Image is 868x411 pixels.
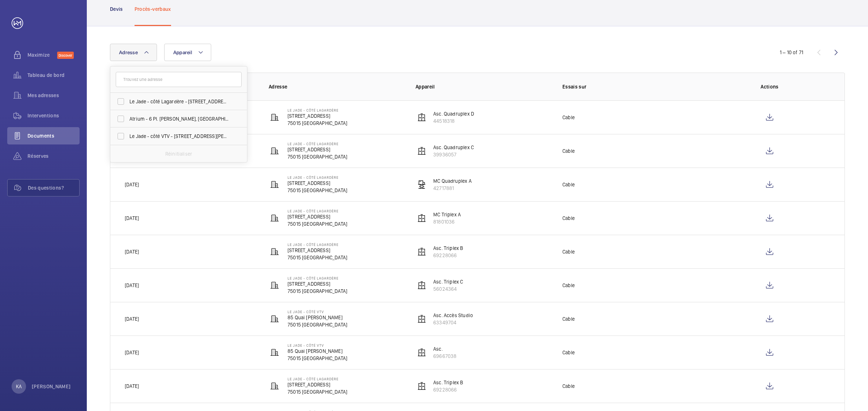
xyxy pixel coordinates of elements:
img: elevator.svg [417,247,426,256]
span: Discover [57,52,74,59]
p: Cable [562,349,575,356]
p: 75015 [GEOGRAPHIC_DATA] [288,153,347,160]
span: Tableau de bord [27,72,80,79]
p: [STREET_ADDRESS] [288,179,347,187]
p: Le Jade - côté Lagardère [288,108,347,112]
p: Asc. Triplex B [433,379,463,386]
img: freight_elevator.svg [417,180,426,189]
p: 75015 [GEOGRAPHIC_DATA] [288,220,347,228]
p: 56024364 [433,285,463,293]
img: elevator.svg [417,315,426,323]
p: [STREET_ADDRESS] [288,112,347,120]
div: 1 – 10 of 71 [780,49,803,56]
p: [PERSON_NAME] [32,383,71,390]
p: 63349704 [433,319,473,326]
p: 75015 [GEOGRAPHIC_DATA] [288,254,347,261]
p: Cable [562,215,575,222]
input: Trouvez une adresse [116,72,242,87]
span: Le Jade - côté VTV - [STREET_ADDRESS][PERSON_NAME] [129,133,229,140]
p: [STREET_ADDRESS] [288,247,347,254]
p: Cable [562,382,575,390]
p: Essais sur [562,83,698,90]
p: 75015 [GEOGRAPHIC_DATA] [288,120,347,127]
p: 69667038 [433,352,456,360]
img: elevator.svg [417,147,426,155]
p: Asc. Quadruplex C [433,144,474,151]
p: [STREET_ADDRESS] [288,280,347,287]
p: 69228066 [433,252,463,259]
p: [DATE] [125,215,139,222]
img: elevator.svg [417,214,426,222]
p: [DATE] [125,382,139,390]
p: Le Jade - côté Lagardère [288,209,347,213]
p: Cable [562,282,575,289]
button: Adresse [110,44,157,61]
p: [DATE] [125,315,139,323]
span: Adresse [119,49,138,55]
p: [STREET_ADDRESS] [288,381,347,388]
p: Cable [562,315,575,323]
p: 44518318 [433,117,474,125]
p: Procès-verbaux [135,5,171,13]
p: Le Jade - côté Lagardère [288,175,347,179]
p: [STREET_ADDRESS] [288,146,347,153]
p: MC Quadruplex A [433,177,472,185]
p: Adresse [269,83,404,90]
button: Appareil [164,44,211,61]
span: Des questions? [28,184,79,191]
p: Asc. Accès Studio [433,312,473,319]
p: 39936057 [433,151,474,158]
p: 75015 [GEOGRAPHIC_DATA] [288,187,347,194]
p: KA [16,383,22,390]
span: Atrium - 6 Pl. [PERSON_NAME], [GEOGRAPHIC_DATA] 92100 [129,115,229,122]
p: Asc. [433,345,456,352]
p: Le Jade - côté Lagardère [288,377,347,381]
p: Cable [562,147,575,155]
p: Appareil [416,83,551,90]
span: Mes adresses [27,92,80,99]
p: [DATE] [125,248,139,255]
p: Réinitialiser [165,150,192,157]
p: Le Jade - côté Lagardère [288,142,347,146]
p: Le Jade - côté Lagardère [288,242,347,247]
p: Asc. Quadruplex D [433,110,474,117]
p: 69228066 [433,386,463,393]
p: 75015 [GEOGRAPHIC_DATA] [288,321,347,328]
p: Asc. Triplex B [433,245,463,252]
p: Le Jade - côté VTV [288,343,347,347]
p: Actions [709,83,830,90]
p: 85 Quai [PERSON_NAME] [288,347,347,355]
p: 81801036 [433,218,461,225]
p: [DATE] [125,282,139,289]
p: 42717881 [433,185,472,192]
span: Réserves [27,152,80,160]
img: elevator.svg [417,113,426,122]
span: Appareil [173,49,192,55]
p: Cable [562,181,575,188]
p: MC Triplex A [433,211,461,218]
img: elevator.svg [417,348,426,357]
img: elevator.svg [417,382,426,390]
p: [DATE] [125,181,139,188]
p: [DATE] [125,349,139,356]
span: Documents [27,132,80,139]
p: Le Jade - côté VTV [288,310,347,314]
p: Cable [562,248,575,255]
p: 75015 [GEOGRAPHIC_DATA] [288,355,347,362]
p: Le Jade - côté Lagardère [288,276,347,280]
span: Interventions [27,112,80,119]
p: 75015 [GEOGRAPHIC_DATA] [288,287,347,295]
span: Maximize [27,51,57,59]
span: Le Jade - côté Lagardère - [STREET_ADDRESS] [129,98,229,105]
img: elevator.svg [417,281,426,290]
p: Devis [110,5,123,13]
p: Cable [562,114,575,121]
p: Asc. Triplex C [433,278,463,285]
p: 85 Quai [PERSON_NAME] [288,314,347,321]
p: [STREET_ADDRESS] [288,213,347,220]
p: 75015 [GEOGRAPHIC_DATA] [288,388,347,395]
